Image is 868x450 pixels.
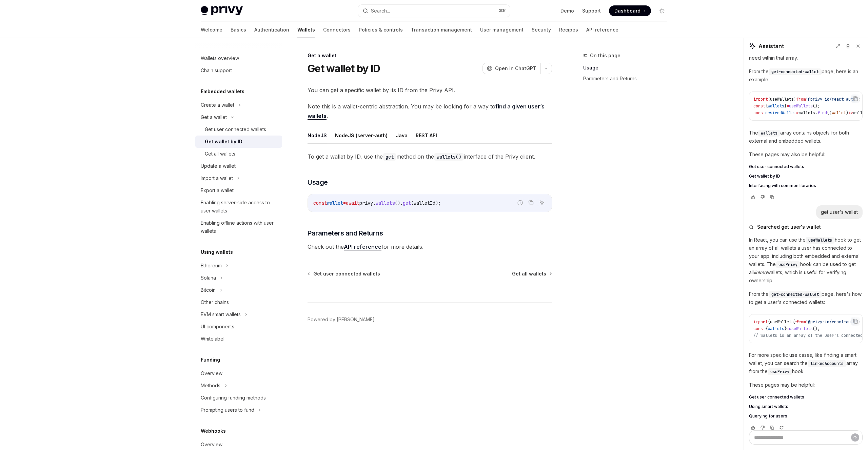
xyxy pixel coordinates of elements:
a: Security [532,22,551,38]
button: Send message [851,433,859,442]
span: '@privy-io/react-auth' [806,97,858,102]
span: } [784,326,787,331]
a: Get user connected wallets [749,394,863,400]
div: Update a wallet [201,162,236,170]
button: Open in ChatGPT [482,63,540,74]
span: } [784,103,787,109]
span: useWallets [789,326,813,331]
a: Get user connected wallets [749,164,863,169]
div: Get a wallet [308,52,552,59]
div: UI components [201,323,234,331]
div: Overview [201,441,222,449]
a: Dashboard [609,5,651,16]
span: get [403,200,411,206]
button: Copy the contents from the code block [851,317,860,326]
div: Get user connected wallets [205,125,266,134]
div: EVM smart wallets [201,310,241,319]
h1: Get wallet by ID [308,62,380,75]
span: linkedAccounts [810,361,844,366]
div: Wallets overview [201,54,239,62]
a: Update a wallet [195,160,282,172]
a: Using smart wallets [749,404,863,409]
span: Get user connected wallets [749,394,804,400]
a: UI components [195,321,282,333]
span: usePrivy [770,369,789,374]
button: REST API [416,127,437,143]
span: Querying for users [749,413,787,419]
a: Get all wallets [512,270,551,277]
a: Welcome [201,22,222,38]
a: Enabling offline actions with user wallets [195,217,282,237]
span: await [346,200,359,206]
a: Demo [560,7,574,14]
div: Get wallet by ID [205,138,242,146]
p: The array contains objects for both external and embedded wallets. [749,129,863,145]
a: API reference [344,243,381,250]
button: NodeJS [308,127,327,143]
span: import [753,97,768,102]
span: To get a wallet by ID, use the method on the interface of the Privy client. [308,152,552,161]
em: linked [754,269,767,275]
code: wallets() [434,153,464,161]
span: Get user connected wallets [749,164,804,169]
div: Get a wallet [201,113,227,121]
p: These pages may also be helpful: [749,150,863,159]
span: Get all wallets [512,270,546,277]
span: On this page [590,52,620,60]
a: Interfacing with common libraries [749,183,863,188]
span: ) [846,110,848,116]
div: Overview [201,369,222,377]
span: desiredWallet [765,110,796,116]
span: get-connected-wallet [771,292,819,297]
div: Ethereum [201,262,222,270]
a: Powered by [PERSON_NAME] [308,316,375,323]
span: (); [813,103,820,109]
span: wallet [853,110,867,116]
a: Enabling server-side access to user wallets [195,197,282,217]
button: Toggle dark mode [656,5,667,16]
a: Get user connected wallets [195,123,282,136]
span: { [765,103,768,109]
span: wallets [768,103,784,109]
span: } [794,97,796,102]
span: You can get a specific wallet by its ID from the Privy API. [308,85,552,95]
span: Interfacing with common libraries [749,183,816,188]
div: Get all wallets [205,150,235,158]
span: Usage [308,178,328,187]
span: from [796,319,806,325]
span: Check out the for more details. [308,242,552,251]
a: API reference [586,22,618,38]
span: { [768,97,770,102]
h5: Funding [201,356,220,364]
h5: Webhooks [201,427,226,435]
div: Search... [371,7,390,15]
span: const [753,103,765,109]
a: Get wallet by ID [749,173,863,179]
button: Copy the contents from the code block [851,94,860,103]
span: get-connected-wallet [771,69,819,75]
span: . [373,200,376,206]
div: Other chains [201,298,229,306]
span: = [787,103,789,109]
span: ( [411,200,414,206]
span: Get wallet by ID [749,173,780,179]
span: '@privy-io/react-auth' [806,319,858,325]
span: wallet [327,200,343,206]
p: From the page, here's how to get a user's connected wallets: [749,290,863,306]
span: => [848,110,853,116]
div: Enabling server-side access to user wallets [201,199,278,215]
a: User management [480,22,524,38]
p: From the page, here is an example: [749,67,863,84]
span: { [765,326,768,331]
div: Solana [201,274,216,282]
span: useWallets [770,319,794,325]
span: Note this is a wallet-centric abstraction. You may be looking for a way to . [308,102,552,121]
span: = [343,200,346,206]
a: Usage [583,62,673,73]
a: Export a wallet [195,184,282,197]
span: find [817,110,827,116]
span: (( [827,110,832,116]
span: wallets [798,110,815,116]
div: Configuring funding methods [201,394,266,402]
a: Configuring funding methods [195,392,282,404]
